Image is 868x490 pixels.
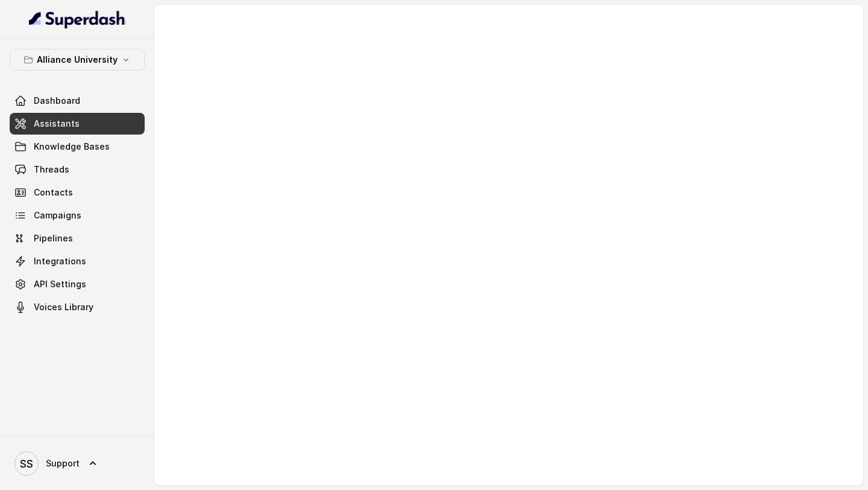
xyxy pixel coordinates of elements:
[10,273,145,295] a: API Settings
[10,205,145,226] a: Campaigns
[10,113,145,135] a: Assistants
[34,278,86,290] span: API Settings
[34,255,86,267] span: Integrations
[46,457,80,469] span: Support
[29,10,126,29] img: light.svg
[10,159,145,180] a: Threads
[10,447,145,480] a: Support
[37,52,118,67] p: Alliance University
[34,95,80,107] span: Dashboard
[34,232,73,244] span: Pipelines
[10,250,145,272] a: Integrations
[34,141,110,153] span: Knowledge Bases
[10,182,145,203] a: Contacts
[10,49,145,71] button: Alliance University
[10,90,145,112] a: Dashboard
[34,209,81,221] span: Campaigns
[10,136,145,157] a: Knowledge Bases
[10,227,145,249] a: Pipelines
[34,118,80,130] span: Assistants
[20,457,33,470] text: SS
[34,186,73,199] span: Contacts
[34,301,93,313] span: Voices Library
[10,296,145,318] a: Voices Library
[34,164,69,176] span: Threads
